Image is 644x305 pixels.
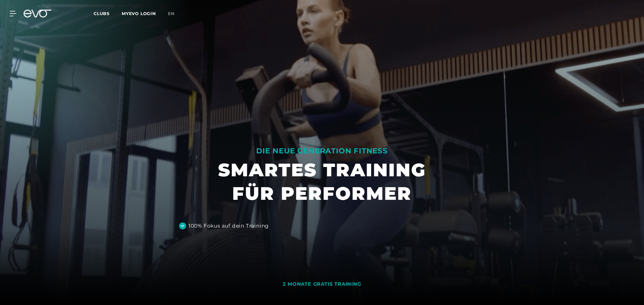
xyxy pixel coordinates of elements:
[168,11,175,16] span: en
[188,222,269,230] div: 100% Fokus auf dein Training
[218,146,426,156] div: DIE NEUE GENERATION FITNESS
[218,158,426,205] h1: SMARTES TRAINING FÜR PERFORMER
[122,11,156,16] a: MYEVO LOGIN
[283,281,361,288] div: 2 MONATE GRATIS TRAINING
[168,10,182,17] a: en
[94,11,122,16] a: Clubs
[94,11,110,16] span: Clubs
